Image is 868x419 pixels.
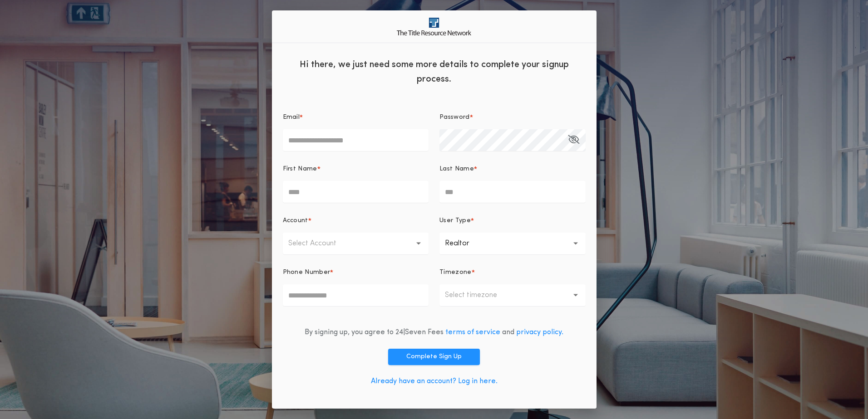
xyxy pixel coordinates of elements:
p: Timezone [439,268,472,277]
div: By signing up, you agree to 24|Seven Fees and [305,327,563,338]
button: Realtor [439,233,586,254]
p: First Name [283,165,317,174]
button: Password* [568,129,579,151]
p: Realtor [445,238,484,249]
input: Password* [439,129,586,151]
p: User Type [439,216,471,225]
input: Email* [283,129,429,151]
input: Phone Number* [283,284,429,306]
p: Select Account [288,238,351,249]
button: Select Account [283,233,429,254]
img: logo [397,18,471,35]
p: Last Name [439,165,474,174]
a: privacy policy. [516,329,563,336]
a: Already have an account? Log in here. [371,378,498,385]
div: Hi there, we just need some more details to complete your signup process. [272,50,597,91]
p: Password [439,113,470,122]
p: Email [283,113,300,122]
a: terms of service [445,329,500,336]
input: First Name* [283,181,429,203]
button: Select timezone [439,284,586,306]
p: Phone Number [283,268,330,277]
p: Account [283,216,308,225]
p: Select timezone [445,290,512,301]
button: Complete Sign Up [388,349,480,365]
input: Last Name* [439,181,586,203]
